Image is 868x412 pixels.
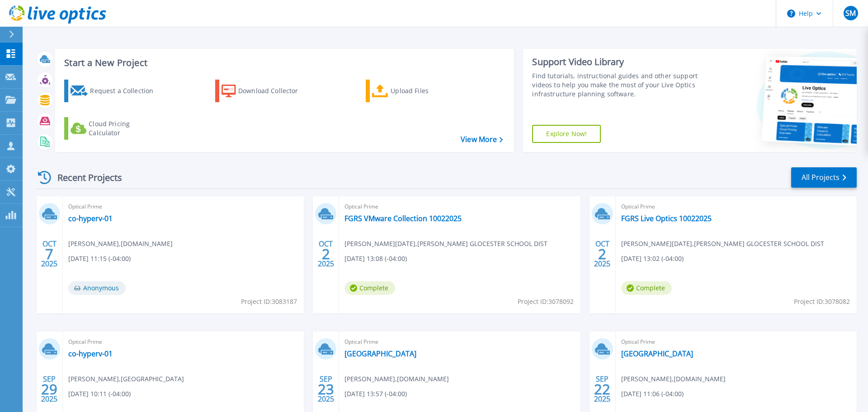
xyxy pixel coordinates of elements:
div: SEP 2025 [41,373,58,406]
span: [PERSON_NAME] , [DOMAIN_NAME] [68,239,173,249]
a: [GEOGRAPHIC_DATA] [621,349,693,358]
a: Cloud Pricing Calculator [64,117,165,140]
a: Upload Files [366,80,467,102]
span: Complete [621,281,672,295]
span: 22 [594,385,610,393]
span: Project ID: 3078082 [794,297,850,307]
div: Download Collector [238,82,311,100]
span: [PERSON_NAME][DATE] , [PERSON_NAME] GLOCESTER SCHOOL DIST [344,239,547,249]
div: Recent Projects [35,166,134,189]
a: All Projects [791,167,857,188]
h3: Start a New Project [64,58,503,68]
span: Optical Prime [621,202,851,212]
span: 2 [598,250,606,258]
a: Download Collector [215,80,316,102]
a: Request a Collection [64,80,165,102]
span: [DATE] 13:57 (-04:00) [344,389,407,399]
div: Upload Files [391,82,463,100]
span: 7 [45,250,53,258]
div: Cloud Pricing Calculator [89,119,161,137]
div: SEP 2025 [317,373,335,406]
div: Support Video Library [532,56,702,68]
div: Find tutorials, instructional guides and other support videos to help you make the most of your L... [532,71,702,99]
div: SEP 2025 [594,373,611,406]
span: [DATE] 11:06 (-04:00) [621,389,684,399]
span: Optical Prime [344,202,575,212]
a: FGRS VMware Collection 10022025 [344,214,462,223]
div: OCT 2025 [594,237,611,270]
span: [DATE] 11:15 (-04:00) [68,254,131,264]
a: FGRS Live Optics 10022025 [621,214,712,223]
span: [DATE] 10:11 (-04:00) [68,389,131,399]
a: co-hyperv-01 [68,214,113,223]
span: [PERSON_NAME] , [GEOGRAPHIC_DATA] [68,374,184,384]
span: [PERSON_NAME][DATE] , [PERSON_NAME] GLOCESTER SCHOOL DIST [621,239,824,249]
span: Optical Prime [68,337,298,347]
a: co-hyperv-01 [68,349,113,358]
span: [DATE] 13:08 (-04:00) [344,254,407,264]
span: 2 [322,250,330,258]
span: 29 [41,385,57,393]
div: OCT 2025 [41,237,58,270]
span: [PERSON_NAME] , [DOMAIN_NAME] [621,374,726,384]
span: Anonymous [68,281,126,295]
span: 23 [318,385,334,393]
span: Project ID: 3083187 [241,297,297,307]
span: [DATE] 13:02 (-04:00) [621,254,684,264]
a: [GEOGRAPHIC_DATA] [344,349,416,358]
a: View More [461,135,503,144]
a: Explore Now! [532,125,601,143]
span: Optical Prime [68,202,298,212]
div: Request a Collection [90,82,162,100]
span: Optical Prime [621,337,851,347]
div: OCT 2025 [317,237,335,270]
span: Complete [344,281,395,295]
span: Optical Prime [344,337,575,347]
span: SM [845,9,856,17]
span: Project ID: 3078092 [518,297,574,307]
span: [PERSON_NAME] , [DOMAIN_NAME] [344,374,449,384]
